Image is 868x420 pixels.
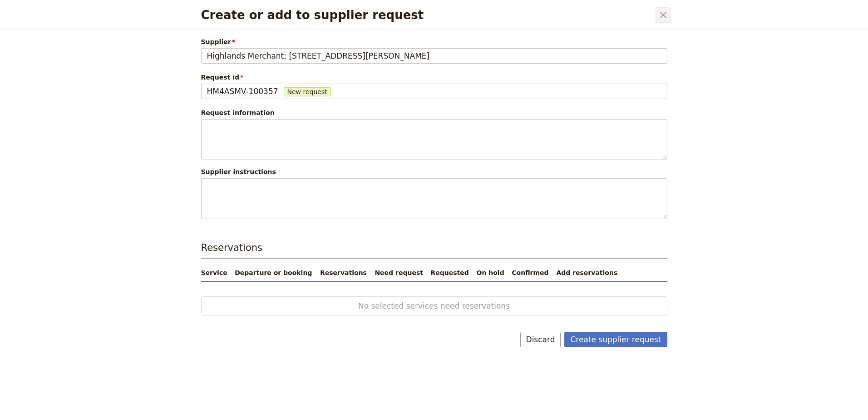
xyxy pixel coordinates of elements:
[231,300,638,311] span: No selected services need reservations
[207,86,278,97] span: HM4ASMV-100357
[371,265,427,281] th: Need request
[284,87,331,96] span: New request
[231,265,316,281] th: Departure or booking
[201,241,667,259] h3: Reservations
[201,167,276,176] label: Supplier instructions
[552,265,667,281] th: Add reservations
[201,37,667,46] span: Supplier
[207,50,430,61] span: Highlands Merchant: [STREET_ADDRESS][PERSON_NAME]
[201,73,667,82] span: Request id
[564,332,667,347] button: Create supplier request
[656,7,671,23] button: Close dialog
[520,332,561,347] button: Discard
[427,265,473,281] th: Requested
[316,265,371,281] th: Reservations
[473,265,508,281] th: On hold
[508,265,552,281] th: Confirmed
[201,108,275,117] label: Request information
[201,8,654,22] h2: Create or add to supplier request
[201,265,232,281] th: Service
